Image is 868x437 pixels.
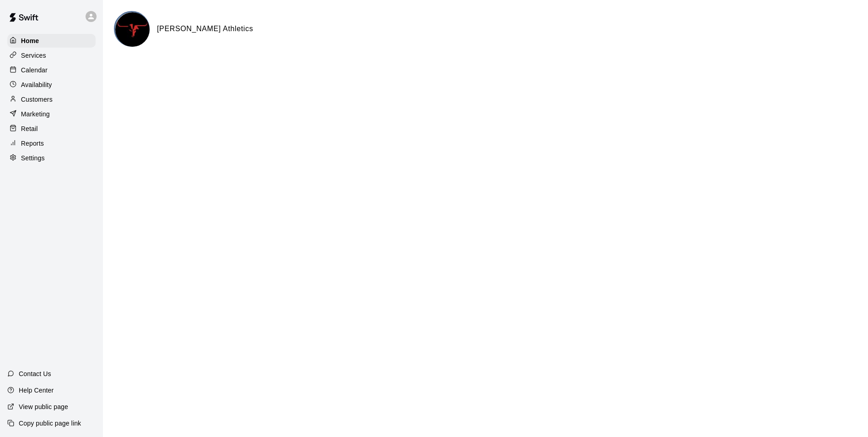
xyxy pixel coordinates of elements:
a: Services [7,49,96,62]
p: Services [21,51,46,60]
a: Home [7,34,96,48]
h6: [PERSON_NAME] Athletics [157,23,253,35]
a: Reports [7,137,96,150]
img: Fenton Athletics logo [115,12,150,47]
p: Availability [21,80,52,89]
p: Home [21,36,39,45]
p: Retail [21,124,38,133]
a: Retail [7,122,96,136]
a: Customers [7,93,96,106]
a: Settings [7,151,96,165]
a: Calendar [7,63,96,77]
p: View public page [19,402,68,411]
p: Contact Us [19,369,51,378]
p: Reports [21,139,44,148]
p: Customers [21,95,53,104]
p: Settings [21,153,45,163]
p: Marketing [21,109,50,119]
p: Calendar [21,66,48,75]
p: Copy public page link [19,419,81,428]
a: Availability [7,78,96,92]
a: Marketing [7,107,96,121]
p: Help Center [19,386,54,395]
